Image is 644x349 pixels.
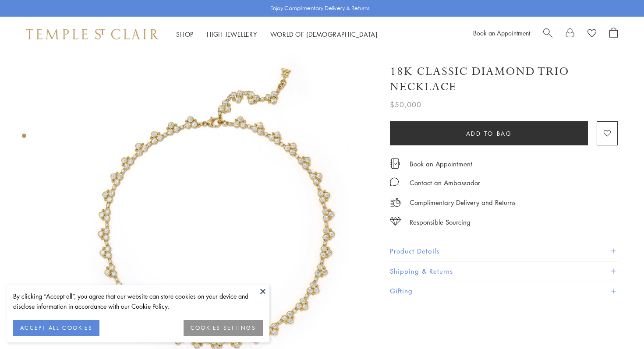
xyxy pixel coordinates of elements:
[609,28,618,41] a: Open Shopping Bag
[270,30,378,39] a: World of [DEMOGRAPHIC_DATA]World of [DEMOGRAPHIC_DATA]
[390,261,618,281] button: Shipping & Returns
[410,159,472,169] a: Book an Appointment
[466,129,512,138] span: Add to bag
[390,159,400,169] img: icon_appointment.svg
[390,241,618,261] button: Product Details
[270,4,370,13] p: Enjoy Complimentary Delivery & Returns
[390,197,401,208] img: icon_delivery.svg
[390,281,618,301] button: Gifting
[543,28,552,41] a: Search
[390,64,618,95] h1: 18K Classic Diamond Trio Necklace
[390,177,399,186] img: MessageIcon-01_2.svg
[184,320,263,336] button: COOKIES SETTINGS
[410,217,471,228] div: Responsible Sourcing
[13,320,99,336] button: ACCEPT ALL COOKIES
[410,177,480,188] div: Contact an Ambassador
[390,121,588,145] button: Add to bag
[390,217,401,226] img: icon_sourcing.svg
[587,28,596,41] a: View Wishlist
[176,30,194,39] a: ShopShop
[390,99,421,110] span: $50,000
[473,28,530,37] a: Book an Appointment
[13,291,263,311] div: By clicking “Accept all”, you agree that our website can store cookies on your device and disclos...
[26,29,159,39] img: Temple St. Clair
[410,197,516,208] p: Complimentary Delivery and Returns
[22,131,26,145] div: Product gallery navigation
[207,30,257,39] a: High JewelleryHigh Jewellery
[176,29,378,40] nav: Main navigation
